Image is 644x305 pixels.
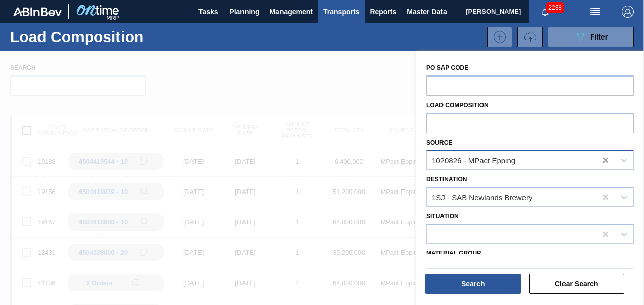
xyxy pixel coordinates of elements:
[370,6,396,18] span: Reports
[546,2,564,13] span: 2238
[323,6,359,18] span: Transports
[432,193,532,202] div: 1SJ - SAB Newlands Brewery
[426,176,467,183] label: Destination
[425,274,521,294] button: Search
[197,6,219,18] span: Tasks
[517,27,543,47] button: UploadTransport Information
[590,33,608,41] span: Filter
[529,274,625,294] button: Clear Search
[432,156,515,165] div: 1020826 - MPact Epping
[589,6,601,18] img: userActions
[426,250,481,257] label: Material Group
[10,31,164,43] h1: Load Composition
[622,6,634,18] img: Logout
[229,6,259,18] span: Planning
[13,7,62,16] img: TNhmsLtSVTkK8tSr43FrP2fwEKptu5GPRR3wAAAABJRU5ErkJggg==
[512,27,543,47] div: Request volume
[426,139,452,146] label: Source
[426,64,468,71] label: PO SAP Code
[529,5,561,19] button: Notifications
[407,6,447,18] span: Master Data
[269,6,313,18] span: Management
[426,102,489,109] label: Load composition
[426,213,459,220] label: Situation
[482,27,512,47] div: New Load Composition
[548,27,634,47] button: Filter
